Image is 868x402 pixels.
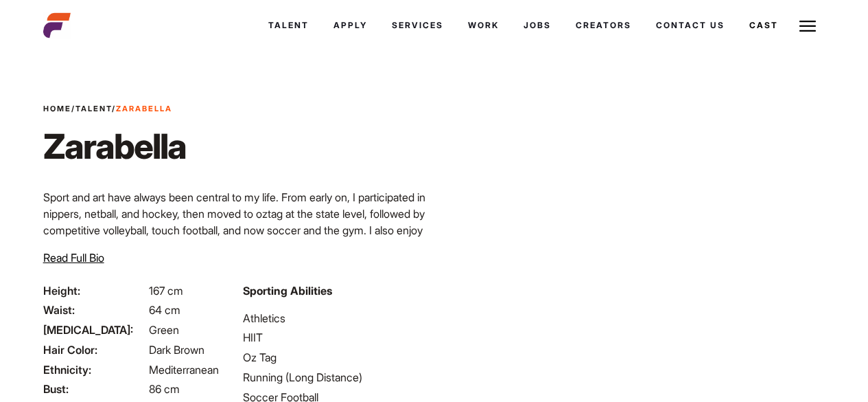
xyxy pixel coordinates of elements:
[43,381,146,397] span: Bust:
[149,284,183,298] span: 167 cm
[456,7,511,44] a: Work
[43,104,71,113] a: Home
[799,18,816,34] img: Burger icon
[511,7,563,44] a: Jobs
[43,302,146,318] span: Waist:
[43,249,104,266] button: Read Full Bio
[243,349,426,366] li: Oz Tag
[379,7,456,44] a: Services
[644,7,737,44] a: Contact Us
[243,329,426,346] li: HIIT
[43,251,104,265] span: Read Full Bio
[256,7,321,44] a: Talent
[737,7,790,44] a: Cast
[43,361,146,378] span: Ethnicity:
[43,282,146,299] span: Height:
[321,7,379,44] a: Apply
[43,189,426,321] p: Sport and art have always been central to my life. From early on, I participated in nippers, netb...
[43,126,186,167] h1: Zarabella
[116,104,172,113] strong: Zarabella
[149,303,180,317] span: 64 cm
[243,369,426,386] li: Running (Long Distance)
[43,322,146,338] span: [MEDICAL_DATA]:
[75,104,112,113] a: Talent
[149,382,180,396] span: 86 cm
[149,363,219,377] span: Mediterranean
[149,343,204,357] span: Dark Brown
[149,323,179,337] span: Green
[43,12,71,39] img: cropped-aefm-brand-fav-22-square.png
[243,310,426,326] li: Athletics
[43,103,172,115] span: / /
[43,342,146,358] span: Hair Color:
[563,7,644,44] a: Creators
[243,284,332,298] strong: Sporting Abilities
